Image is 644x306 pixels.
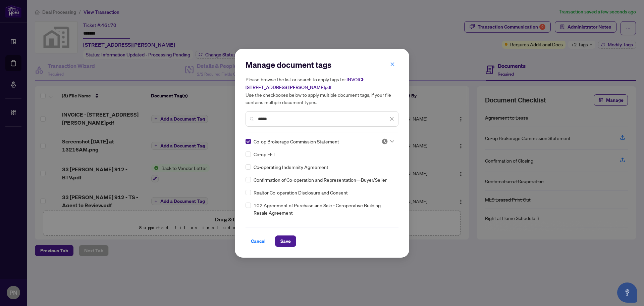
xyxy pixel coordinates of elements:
[246,77,367,90] span: INVOICE - [STREET_ADDRESS][PERSON_NAME]pdf
[381,138,388,145] img: status
[254,202,394,216] span: 102 Agreement of Purchase and Sale - Co-operative Building Resale Agreement
[254,189,348,196] span: Realtor Co-operation Disclosure and Consent
[246,235,271,247] button: Cancel
[389,117,394,121] span: close
[275,235,296,247] button: Save
[280,236,291,247] span: Save
[246,59,398,70] h2: Manage document tags
[254,176,387,183] span: Confirmation of Co-operation and Representation—Buyer/Seller
[246,76,398,106] h5: Please browse the list or search to apply tags to: Use the checkboxes below to apply multiple doc...
[254,150,276,158] span: Co-op EFT
[254,163,328,171] span: Co-operating Indemnity Agreement
[251,236,266,247] span: Cancel
[617,282,637,303] button: Open asap
[254,138,339,145] span: Co-op Brokerage Commission Statement
[381,138,394,145] span: Pending Review
[390,62,395,67] span: close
